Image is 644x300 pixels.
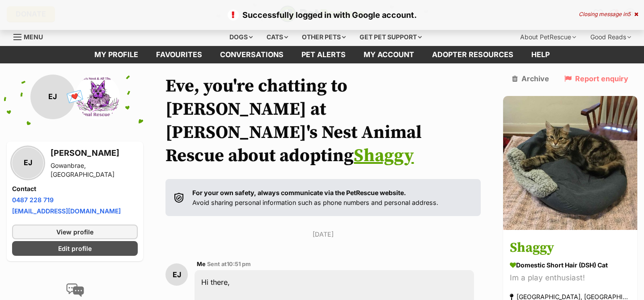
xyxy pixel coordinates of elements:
span: Edit profile [58,244,92,253]
div: EJ [12,147,43,179]
div: Cats [260,28,294,46]
a: Menu [13,28,49,44]
div: Closing message in [579,11,638,17]
a: My profile [85,46,147,63]
span: 10:51 pm [227,261,251,267]
h3: [PERSON_NAME] [51,147,138,159]
span: 5 [627,11,631,17]
a: View profile [12,225,138,239]
img: Robyn's Nest Animal Rescue profile pic [75,75,120,119]
div: Other pets [296,28,352,46]
a: 0487 228 719 [12,196,54,204]
div: Good Reads [584,28,637,46]
span: 💌 [65,87,85,106]
strong: For your own safety, always communicate via the PetRescue website. [192,189,406,196]
div: Gowanbrae, [GEOGRAPHIC_DATA] [51,161,138,179]
img: conversation-icon-4a6f8262b818ee0b60e3300018af0b2d0b884aa5de6e9bcb8d3d4eeb1a70a7c4.svg [66,283,84,297]
div: EJ [165,263,188,286]
img: Shaggy [503,96,637,230]
div: Domestic Short Hair (DSH) Cat [510,260,631,270]
a: Archive [512,75,549,83]
h4: Contact [12,184,138,193]
div: Im a play enthusiast! [510,272,631,284]
p: Successfully logged in with Google account. [9,9,635,21]
h3: Shaggy [510,238,631,258]
a: My account [355,46,423,63]
div: Dogs [223,28,259,46]
a: Adopter resources [423,46,522,63]
a: Report enquiry [564,75,628,83]
span: Sent at [207,261,251,267]
a: [EMAIL_ADDRESS][DOMAIN_NAME] [12,207,121,215]
div: EJ [30,75,75,119]
p: Avoid sharing personal information such as phone numbers and personal address. [192,188,438,207]
a: Edit profile [12,241,138,256]
a: conversations [211,46,292,63]
div: About PetRescue [514,28,582,46]
span: View profile [56,227,93,237]
a: Favourites [147,46,211,63]
a: Pet alerts [292,46,355,63]
p: [DATE] [165,229,481,239]
a: Help [522,46,559,63]
h1: Eve, you're chatting to [PERSON_NAME] at [PERSON_NAME]'s Nest Animal Rescue about adopting [165,75,481,167]
a: Shaggy [354,145,414,167]
span: Me [197,261,206,267]
div: Get pet support [353,28,428,46]
span: Menu [24,33,43,41]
